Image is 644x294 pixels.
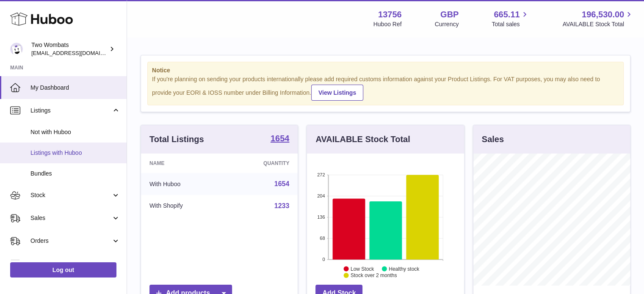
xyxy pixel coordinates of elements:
[274,180,290,187] a: 1654
[31,49,124,56] span: [EMAIL_ADDRESS][DOMAIN_NAME]
[351,266,374,272] text: Low Stock
[30,107,111,115] span: Listings
[351,272,397,278] text: Stock over 2 months
[311,85,363,101] a: View Listings
[562,20,634,28] span: AVAILABLE Stock Total
[482,134,504,145] h3: Sales
[31,41,108,57] div: Two Wombats
[30,149,120,157] span: Listings with Huboo
[317,172,325,177] text: 272
[389,266,420,272] text: Healthy stock
[10,262,116,278] a: Log out
[271,134,290,144] a: 1654
[30,260,120,268] span: Usage
[141,154,226,173] th: Name
[271,134,290,143] strong: 1654
[30,214,111,222] span: Sales
[317,193,325,198] text: 204
[226,154,298,173] th: Quantity
[152,66,619,74] strong: Notice
[435,20,459,28] div: Currency
[582,9,624,20] span: 196,530.00
[141,173,226,195] td: With Huboo
[274,202,290,209] a: 1233
[373,20,402,28] div: Huboo Ref
[30,191,111,199] span: Stock
[152,75,619,101] div: If you're planning on sending your products internationally please add required customs informati...
[149,134,204,145] h3: Total Listings
[562,9,634,28] a: 196,530.00 AVAILABLE Stock Total
[320,236,325,241] text: 68
[492,20,529,28] span: Total sales
[141,195,226,217] td: With Shopify
[30,128,120,136] span: Not with Huboo
[30,170,120,178] span: Bundles
[378,9,402,20] strong: 13756
[317,214,325,220] text: 136
[315,134,410,145] h3: AVAILABLE Stock Total
[30,84,120,92] span: My Dashboard
[10,43,23,55] img: internalAdmin-13756@internal.huboo.com
[30,237,111,245] span: Orders
[323,257,325,262] text: 0
[494,9,520,20] span: 665.11
[492,9,529,28] a: 665.11 Total sales
[440,9,459,20] strong: GBP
